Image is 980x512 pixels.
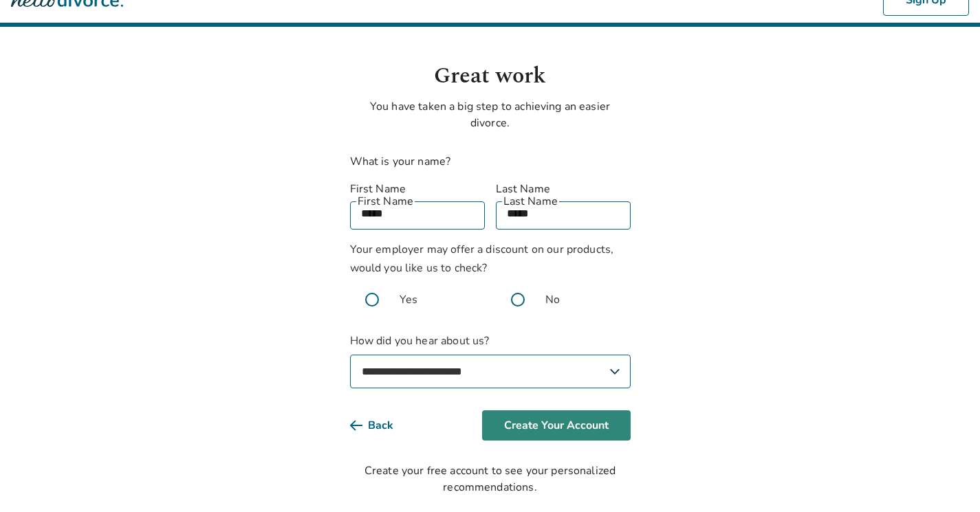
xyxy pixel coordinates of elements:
[350,98,631,131] p: You have taken a big step to achieving an easier divorce.
[350,181,485,197] label: First Name
[545,291,560,308] span: No
[350,154,451,169] label: What is your name?
[350,410,415,441] button: Back
[350,242,614,276] span: Your employer may offer a discount on our products, would you like us to check?
[911,446,980,512] iframe: Chat Widget
[350,60,631,93] h1: Great work
[350,463,631,496] div: Create your free account to see your personalized recommendations.
[400,291,417,308] span: Yes
[496,181,631,197] label: Last Name
[350,355,631,388] select: How did you hear about us?
[350,333,631,388] label: How did you hear about us?
[482,410,631,441] button: Create Your Account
